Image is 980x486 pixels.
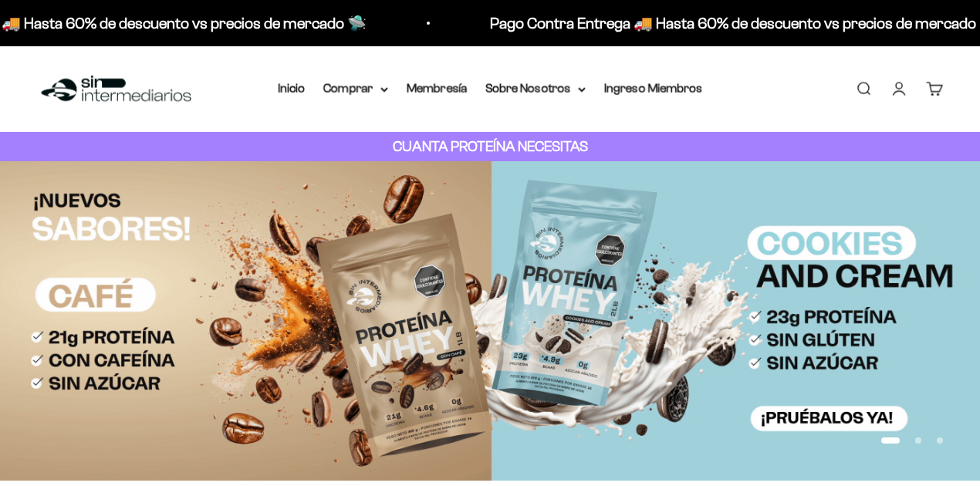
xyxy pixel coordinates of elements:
[485,79,586,99] summary: Sobre Nosotros
[278,82,305,95] a: Inicio
[323,79,388,99] summary: Comprar
[604,82,702,95] a: Ingreso Miembros
[407,82,467,95] a: Membresía
[393,138,588,154] strong: CUANTA PROTEÍNA NECESITAS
